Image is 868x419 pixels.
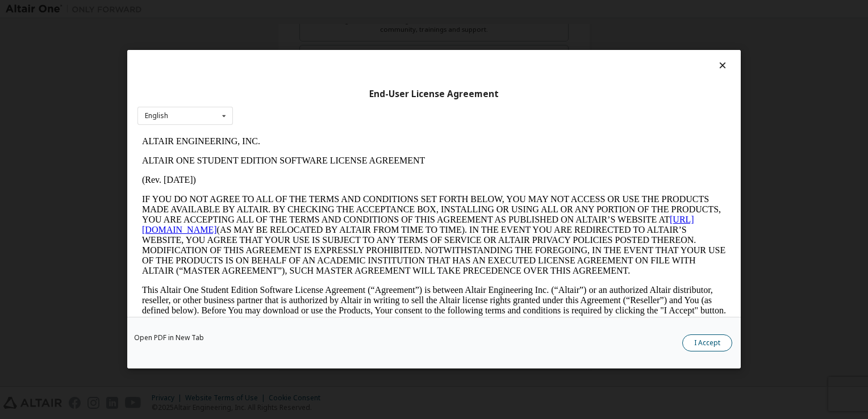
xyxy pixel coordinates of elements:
[682,335,732,352] button: I Accept
[5,153,589,194] p: This Altair One Student Edition Software License Agreement (“Agreement”) is between Altair Engine...
[5,83,557,103] a: [URL][DOMAIN_NAME]
[5,5,589,15] p: ALTAIR ENGINEERING, INC.
[137,89,731,100] div: End-User License Agreement
[5,43,589,53] p: (Rev. [DATE])
[134,335,204,342] a: Open PDF in New Tab
[145,112,168,119] div: English
[5,24,589,34] p: ALTAIR ONE STUDENT EDITION SOFTWARE LICENSE AGREEMENT
[5,62,589,144] p: IF YOU DO NOT AGREE TO ALL OF THE TERMS AND CONDITIONS SET FORTH BELOW, YOU MAY NOT ACCESS OR USE...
